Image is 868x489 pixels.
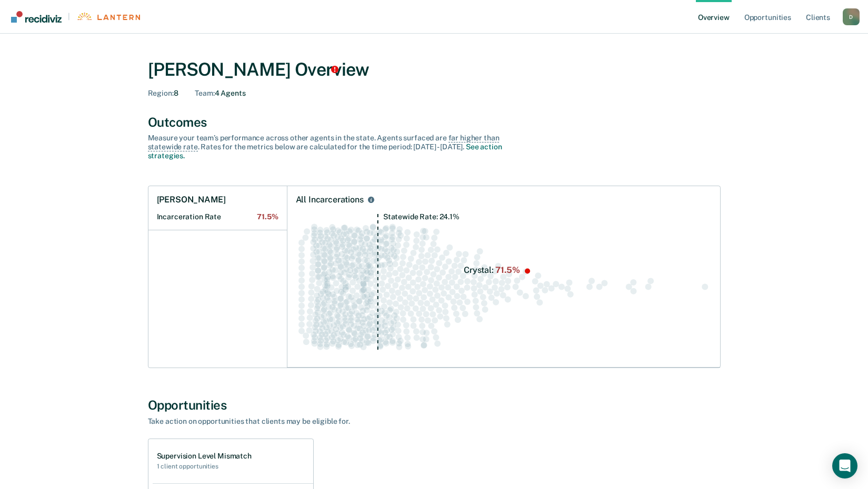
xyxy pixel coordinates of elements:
[148,115,721,130] div: Outcomes
[148,417,516,426] div: Take action on opportunities that clients may be eligible for.
[383,212,459,221] tspan: Statewide Rate: 24.1%
[11,11,62,23] img: Recidiviz
[148,134,500,151] span: far higher than statewide rate
[157,452,252,461] h1: Supervision Level Mismatch
[832,453,857,478] div: Open Intercom Messenger
[148,398,721,413] div: Opportunities
[157,463,252,470] h2: 1 client opportunities
[148,186,287,230] a: [PERSON_NAME]Incarceration Rate71.5%
[76,13,140,21] img: Lantern
[148,89,178,98] div: 8
[296,195,364,205] div: All Incarcerations
[257,212,278,221] span: 71.5%
[843,8,860,25] button: Profile dropdown button
[148,89,174,97] span: Region :
[195,89,245,98] div: 4 Agents
[195,89,214,97] span: Team :
[62,12,76,21] span: |
[148,134,516,160] div: Measure your team’s performance across other agent s in the state. Agent s surfaced are . Rates f...
[330,65,340,74] div: Tooltip anchor
[296,213,712,359] div: Swarm plot of all incarceration rates in the state for ALL caseloads, highlighting values of 71.5...
[366,195,376,205] button: All Incarcerations
[148,59,721,80] div: [PERSON_NAME] Overview
[157,212,278,221] h2: Incarceration Rate
[843,8,860,25] div: D
[157,195,226,205] h1: [PERSON_NAME]
[148,142,502,160] a: See action strategies.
